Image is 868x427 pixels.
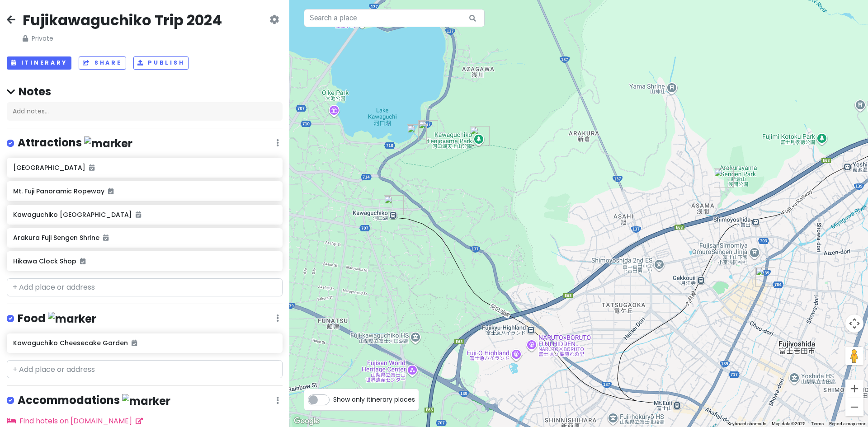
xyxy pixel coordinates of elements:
[7,278,283,296] input: + Add place or address
[470,126,490,146] div: Kawaguchiko Tenjozan Park
[727,421,766,427] button: Keyboard shortcuts
[103,235,108,241] i: Added to itinerary
[845,380,863,398] button: Zoom in
[108,188,113,194] i: Added to itinerary
[418,120,438,140] div: Mt. Fuji Panoramic Ropeway
[333,394,415,404] span: Show only itinerary places
[132,340,137,346] i: Added to itinerary
[13,234,276,242] h6: Arakura Fuji Sengen Shrine
[714,168,734,188] div: Arakura Fuji Sengen Shrine
[13,187,276,195] h6: Mt. Fuji Panoramic Ropeway
[7,416,143,426] a: Find hotels on [DOMAIN_NAME]
[845,314,863,333] button: Map camera controls
[84,136,132,150] img: marker
[7,102,283,121] div: Add notes...
[13,211,276,219] h6: Kawaguchiko [GEOGRAPHIC_DATA]
[23,33,222,43] span: Private
[13,339,276,347] h6: Kawaguchiko Cheesecake Garden
[89,164,94,171] i: Added to itinerary
[136,211,141,218] i: Added to itinerary
[80,258,85,264] i: Added to itinerary
[13,164,276,172] h6: [GEOGRAPHIC_DATA]
[133,56,189,70] button: Publish
[304,9,485,27] input: Search a place
[292,415,321,427] a: Open this area in Google Maps (opens a new window)
[7,56,71,70] button: Itinerary
[829,421,865,426] a: Report a map error
[18,393,170,408] h4: Accommodations
[13,257,276,265] h6: Hikawa Clock Shop
[18,136,132,150] h4: Attractions
[18,311,96,326] h4: Food
[23,11,222,30] h2: Fujikawaguchiko Trip 2024
[755,267,775,287] div: Hikawa Clock Shop
[845,347,863,365] button: Drag Pegman onto the map to open Street View
[811,421,824,426] a: Terms (opens in new tab)
[384,195,404,215] div: Kawaguchiko Station
[79,56,126,70] button: Share
[772,421,806,426] span: Map data ©2025
[122,394,170,408] img: marker
[7,360,283,378] input: + Add place or address
[292,415,321,427] img: Google
[48,312,96,326] img: marker
[407,124,427,144] div: Kawaguchiko Cheesecake Garden
[845,398,863,416] button: Zoom out
[7,84,283,99] h4: Notes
